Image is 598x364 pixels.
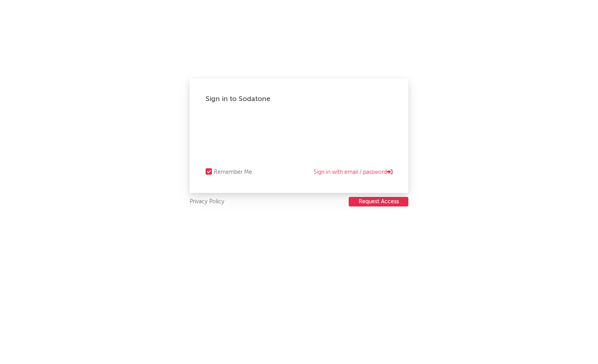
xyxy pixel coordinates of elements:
[349,197,408,207] a: Request Access
[190,197,224,207] a: Privacy Policy
[206,94,392,104] div: Sign in to Sodatone
[214,167,252,177] div: Remember Me
[314,167,392,177] a: Sign in with email / password
[349,197,408,206] button: Request Access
